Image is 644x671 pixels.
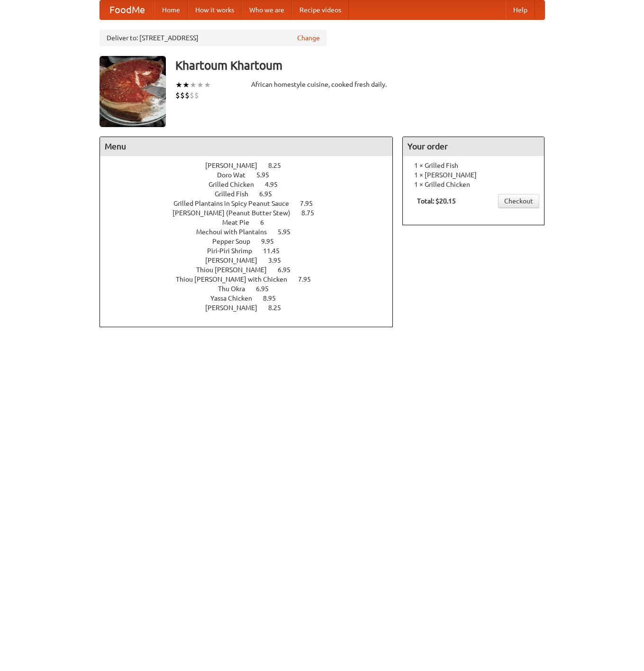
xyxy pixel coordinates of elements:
[172,209,332,217] a: [PERSON_NAME] (Peanut Butter Stew) 8.75
[100,137,393,156] h4: Menu
[498,194,539,208] a: Checkout
[408,170,539,180] li: 1 × [PERSON_NAME]
[210,294,293,302] a: Yassa Chicken 8.95
[256,171,279,179] span: 5.95
[180,90,185,101] li: $
[403,137,544,156] h4: Your order
[196,228,308,236] a: Mechoui with Plantains 5.95
[172,209,300,217] span: [PERSON_NAME] (Peanut Butter Stew)
[256,285,278,293] span: 6.95
[297,33,320,43] a: Change
[260,219,273,226] span: 6
[209,181,295,188] a: Grilled Chicken 4.95
[205,257,299,264] a: [PERSON_NAME] 3.95
[268,162,290,169] span: 8.25
[194,90,199,101] li: $
[263,294,285,302] span: 8.95
[506,0,535,19] a: Help
[408,161,539,170] li: 1 × Grilled Fish
[175,80,182,90] li: ★
[278,228,300,236] span: 5.95
[301,209,324,217] span: 8.75
[408,180,539,189] li: 1 × Grilled Chicken
[197,80,204,90] li: ★
[215,190,258,198] span: Grilled Fish
[217,171,287,179] a: Doro Wat 5.95
[205,162,299,169] a: [PERSON_NAME] 8.25
[251,80,393,89] div: African homestyle cuisine, cooked fresh daily.
[196,228,276,236] span: Mechoui with Plantains
[182,80,190,90] li: ★
[100,56,166,127] img: angular.jpg
[261,238,283,245] span: 9.95
[196,266,308,274] a: Thiou [PERSON_NAME] 6.95
[292,0,349,19] a: Recipe videos
[209,181,263,188] span: Grilled Chicken
[278,266,300,274] span: 6.95
[100,29,327,46] div: Deliver to: [STREET_ADDRESS]
[215,190,290,198] a: Grilled Fish 6.95
[205,257,267,264] span: [PERSON_NAME]
[263,247,289,255] span: 11.45
[175,56,545,75] h3: Khartoum Khartoum
[205,304,267,312] span: [PERSON_NAME]
[175,90,180,101] li: $
[265,181,287,188] span: 4.95
[298,276,320,283] span: 7.95
[212,238,291,245] a: Pepper Soup 9.95
[190,80,197,90] li: ★
[207,247,297,255] a: Piri-Piri Shrimp 11.45
[204,80,211,90] li: ★
[222,219,259,226] span: Meat Pie
[268,257,290,264] span: 3.95
[205,304,299,312] a: [PERSON_NAME] 8.25
[196,266,276,274] span: Thiou [PERSON_NAME]
[212,238,260,245] span: Pepper Soup
[173,200,330,207] a: Grilled Plantains in Spicy Peanut Sauce 7.95
[242,0,292,19] a: Who we are
[218,285,254,293] span: Thu Okra
[100,0,154,19] a: FoodMe
[259,190,281,198] span: 6.95
[207,247,262,255] span: Piri-Piri Shrimp
[268,304,290,312] span: 8.25
[190,90,194,101] li: $
[173,200,299,207] span: Grilled Plantains in Spicy Peanut Sauce
[222,219,281,226] a: Meat Pie 6
[176,276,328,283] a: Thiou [PERSON_NAME] with Chicken 7.95
[417,197,456,205] b: Total: $20.15
[188,0,242,19] a: How it works
[300,200,322,207] span: 7.95
[210,294,262,302] span: Yassa Chicken
[217,171,255,179] span: Doro Wat
[176,276,297,283] span: Thiou [PERSON_NAME] with Chicken
[205,162,267,169] span: [PERSON_NAME]
[218,285,286,293] a: Thu Okra 6.95
[185,90,190,101] li: $
[154,0,188,19] a: Home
